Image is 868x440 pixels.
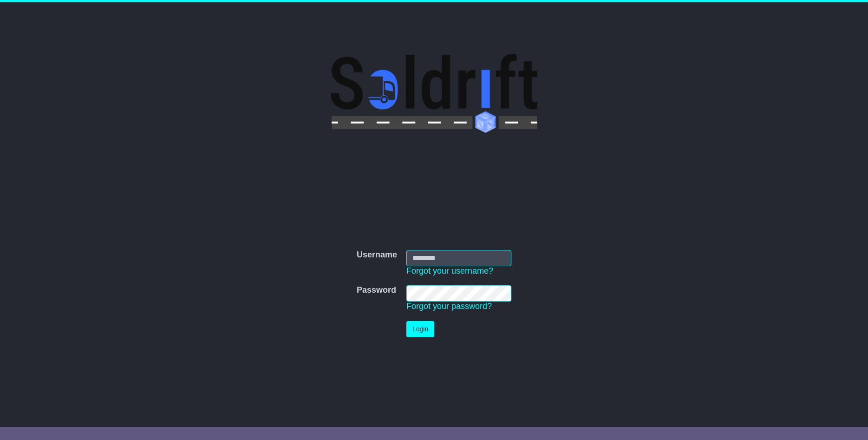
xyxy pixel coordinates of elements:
img: Soldrift Pty Ltd [331,54,537,133]
label: Username [357,250,397,260]
button: Login [406,321,434,337]
label: Password [357,285,396,296]
a: Forgot your password? [406,302,492,311]
a: Forgot your username? [406,266,493,276]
